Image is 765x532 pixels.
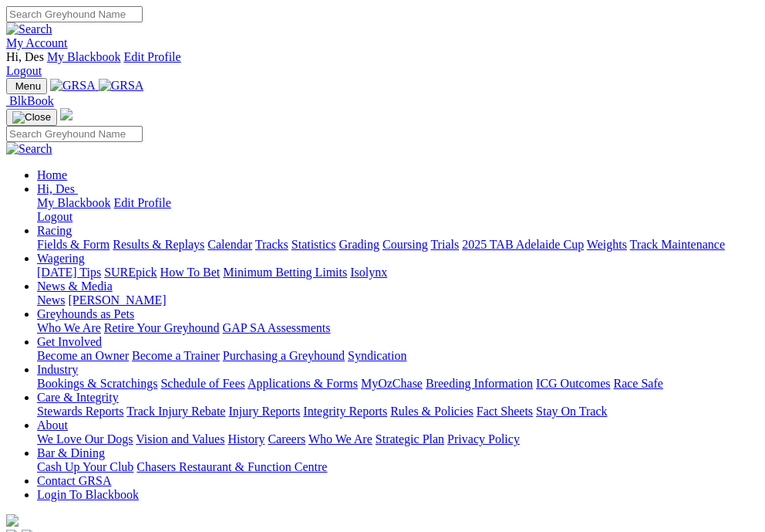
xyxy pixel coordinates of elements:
[37,460,759,474] div: Bar & Dining
[37,446,105,459] a: Bar & Dining
[114,196,171,209] a: Edit Profile
[223,321,331,334] a: GAP SA Assessments
[6,94,54,107] a: BlkBook
[37,432,759,446] div: About
[37,349,129,362] a: Become an Owner
[37,405,123,418] a: Stewards Reports
[60,108,72,120] img: logo-grsa-white.png
[390,405,473,418] a: Rules & Policies
[6,50,44,63] span: Hi, Des
[136,432,224,446] a: Vision and Values
[477,405,533,418] a: Fact Sheets
[292,238,336,251] a: Statistics
[37,182,75,195] span: Hi, Des
[68,293,166,307] a: [PERSON_NAME]
[104,321,220,334] a: Retire Your Greyhound
[160,377,244,390] a: Schedule of Fees
[37,321,759,335] div: Greyhounds as Pets
[37,474,111,487] a: Contact GRSA
[6,126,143,142] input: Search
[37,238,110,251] a: Fields & Form
[37,377,157,390] a: Bookings & Scratchings
[15,80,41,92] span: Menu
[37,196,759,224] div: Hi, Des
[430,238,459,251] a: Trials
[248,377,358,390] a: Applications & Forms
[339,238,379,251] a: Grading
[6,6,143,22] input: Search
[6,142,52,156] img: Search
[12,111,51,124] img: Close
[50,79,96,93] img: GRSA
[223,349,345,362] a: Purchasing a Greyhound
[613,377,662,390] a: Race Safe
[37,432,133,446] a: We Love Our Dogs
[37,266,759,280] div: Wagering
[136,460,327,473] a: Chasers Restaurant & Function Centre
[361,377,423,390] a: MyOzChase
[382,238,428,251] a: Coursing
[462,238,584,251] a: 2025 TAB Adelaide Cup
[268,432,305,446] a: Careers
[426,377,533,390] a: Breeding Information
[228,405,300,418] a: Injury Reports
[630,238,725,251] a: Track Maintenance
[6,64,42,77] a: Logout
[376,432,444,446] a: Strategic Plan
[536,377,610,390] a: ICG Outcomes
[47,50,121,63] a: My Blackbook
[37,391,119,404] a: Care & Integrity
[6,514,19,527] img: logo-grsa-white.png
[37,418,68,432] a: About
[536,405,607,418] a: Stay On Track
[37,335,102,348] a: Get Involved
[37,252,85,265] a: Wagering
[6,36,68,49] a: My Account
[587,238,627,251] a: Weights
[6,22,52,36] img: Search
[255,238,288,251] a: Tracks
[6,109,57,126] button: Toggle navigation
[99,79,144,93] img: GRSA
[113,238,204,251] a: Results & Replays
[160,266,221,279] a: How To Bet
[37,293,65,307] a: News
[348,349,406,362] a: Syndication
[37,238,759,252] div: Racing
[37,182,78,195] a: Hi, Des
[37,280,113,293] a: News & Media
[123,50,180,63] a: Edit Profile
[447,432,520,446] a: Privacy Policy
[132,349,220,362] a: Become a Trainer
[308,432,372,446] a: Who We Are
[37,460,133,473] a: Cash Up Your Club
[37,210,72,223] a: Logout
[37,488,139,501] a: Login To Blackbook
[37,266,101,279] a: [DATE] Tips
[37,307,134,320] a: Greyhounds as Pets
[303,405,387,418] a: Integrity Reports
[37,196,111,209] a: My Blackbook
[126,405,225,418] a: Track Injury Rebate
[6,50,759,78] div: My Account
[37,321,101,334] a: Who We Are
[37,363,78,376] a: Industry
[37,168,67,181] a: Home
[37,377,759,391] div: Industry
[37,224,72,237] a: Racing
[227,432,265,446] a: History
[223,266,347,279] a: Minimum Betting Limits
[104,266,157,279] a: SUREpick
[207,238,252,251] a: Calendar
[350,266,387,279] a: Isolynx
[9,94,54,107] span: BlkBook
[37,405,759,418] div: Care & Integrity
[37,349,759,363] div: Get Involved
[6,78,47,94] button: Toggle navigation
[37,293,759,307] div: News & Media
